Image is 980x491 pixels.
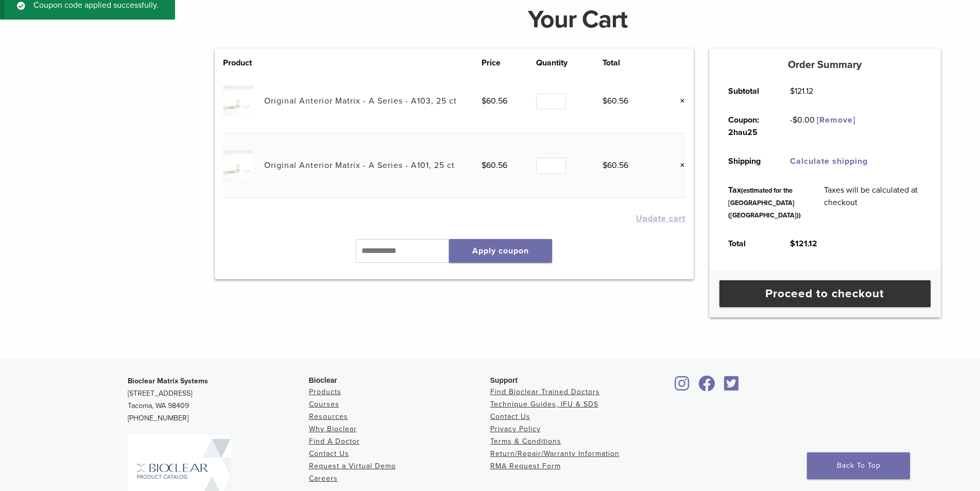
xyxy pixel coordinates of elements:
[728,187,801,219] small: (estimated for the [GEOGRAPHIC_DATA] ([GEOGRAPHIC_DATA]))
[636,214,685,223] button: Update cart
[309,400,339,409] a: Courses
[490,437,561,446] a: Terms & Conditions
[717,106,779,147] th: Coupon: 2hau25
[482,160,507,171] bdi: 60.56
[309,387,341,396] a: Products
[603,160,607,171] span: $
[790,156,868,166] a: Calculate shipping
[223,150,253,180] img: Original Anterior Matrix - A Series - A101, 25 ct
[490,387,600,396] a: Find Bioclear Trained Doctors
[709,59,941,71] h5: Order Summary
[779,106,867,147] td: -
[482,96,486,106] span: $
[309,412,348,421] a: Resources
[490,449,620,458] a: Return/Repair/Warranty Information
[223,86,253,116] img: Original Anterior Matrix - A Series - A103, 25 ct
[490,400,598,409] a: Technique Guides, IFU & SDS
[672,94,685,108] a: Remove this item
[490,462,561,470] a: RMA Request Form
[672,159,685,172] a: Remove this item
[695,382,719,392] a: Bioclear
[309,425,357,433] a: Why Bioclear
[603,96,607,106] span: $
[309,474,338,483] a: Careers
[309,376,337,384] span: Bioclear
[223,57,264,69] th: Product
[482,57,536,69] th: Price
[807,452,910,479] a: Back To Top
[793,115,815,125] span: 0.00
[717,147,779,176] th: Shipping
[603,96,628,106] bdi: 60.56
[309,462,396,470] a: Request a Virtual Demo
[128,377,208,385] strong: Bioclear Matrix Systems
[490,425,541,433] a: Privacy Policy
[717,176,813,229] th: Tax
[721,382,743,392] a: Bioclear
[309,449,349,458] a: Contact Us
[603,160,628,171] bdi: 60.56
[309,437,360,446] a: Find A Doctor
[264,160,455,171] a: Original Anterior Matrix - A Series - A101, 25 ct
[793,115,797,125] span: $
[490,412,530,421] a: Contact Us
[490,376,518,384] span: Support
[790,86,813,96] bdi: 121.12
[603,57,657,69] th: Total
[813,176,933,229] td: Taxes will be calculated at checkout
[264,96,457,106] a: Original Anterior Matrix - A Series - A103, 25 ct
[482,160,486,171] span: $
[719,280,931,307] a: Proceed to checkout
[449,239,552,263] button: Apply coupon
[672,382,693,392] a: Bioclear
[207,7,949,32] h1: Your Cart
[717,229,779,258] th: Total
[128,375,309,425] p: [STREET_ADDRESS] Tacoma, WA 98409 [PHONE_NUMBER]
[717,77,779,106] th: Subtotal
[482,96,507,106] bdi: 60.56
[790,86,795,96] span: $
[790,239,817,249] bdi: 121.12
[536,57,603,69] th: Quantity
[817,115,855,125] a: Remove 2hau25 coupon
[790,239,795,249] span: $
